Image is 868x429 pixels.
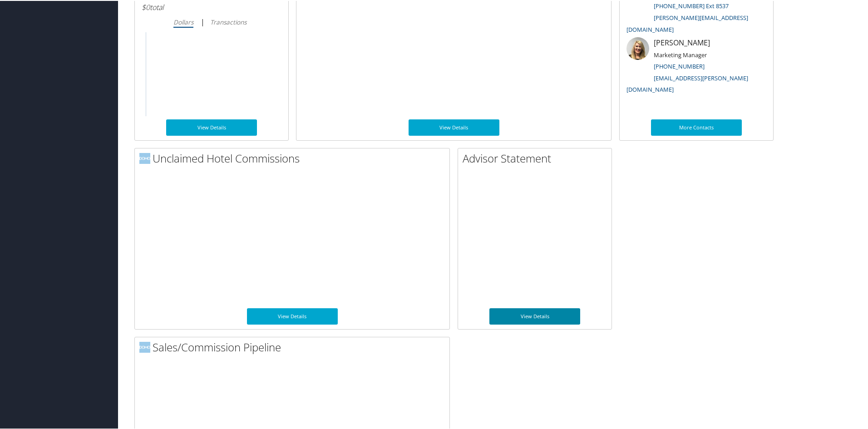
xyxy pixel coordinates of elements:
[654,61,705,69] a: [PHONE_NUMBER]
[142,15,281,27] div: |
[626,13,748,33] a: [PERSON_NAME][EMAIL_ADDRESS][DOMAIN_NAME]
[142,1,150,11] span: $0
[654,1,729,9] a: [PHONE_NUMBER] Ext 8537
[626,36,649,59] img: ali-moffitt.jpg
[247,307,338,324] a: View Details
[139,150,449,165] h2: Unclaimed Hotel Commissions
[489,307,580,324] a: View Details
[409,118,499,135] a: View Details
[139,152,150,163] img: domo-logo.png
[622,36,771,97] li: [PERSON_NAME]
[139,339,449,354] h2: Sales/Commission Pipeline
[626,73,748,93] a: [EMAIL_ADDRESS][PERSON_NAME][DOMAIN_NAME]
[651,118,742,135] a: More Contacts
[166,118,257,135] a: View Details
[142,1,281,11] h6: total
[173,17,193,25] i: Dollars
[139,341,150,352] img: domo-logo.png
[210,17,247,25] i: Transactions
[463,150,612,165] h2: Advisor Statement
[654,50,707,58] small: Marketing Manager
